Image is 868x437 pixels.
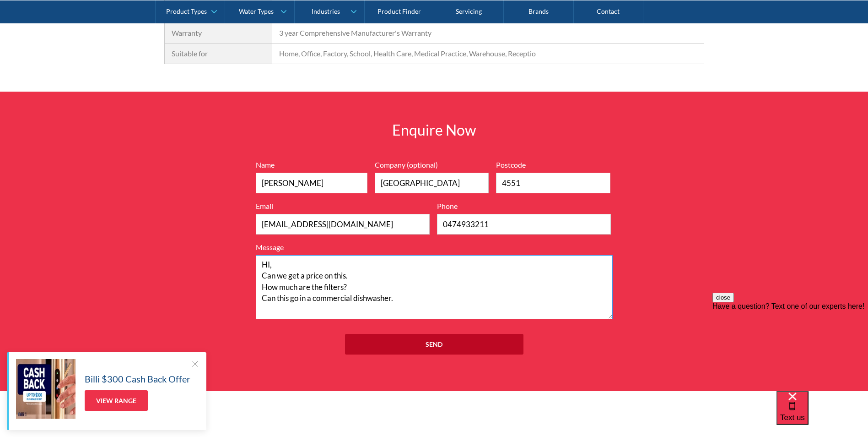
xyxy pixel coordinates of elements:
[256,242,613,253] label: Message
[776,391,868,437] iframe: podium webchat widget bubble
[312,7,340,15] div: Industries
[496,159,610,170] label: Postcode
[256,201,430,212] label: Email
[437,201,611,212] label: Phone
[16,359,75,419] img: Billi $300 Cash Back Offer
[712,293,868,403] iframe: podium webchat widget prompt
[345,334,523,355] input: Send
[172,27,265,38] div: Warranty
[256,159,367,170] label: Name
[239,7,274,15] div: Water Types
[85,390,148,411] a: View Range
[279,48,696,59] div: Home, Office, Factory, School, Health Care, Medical Practice, Warehouse, Receptio
[251,159,617,364] form: Full Width Form
[166,7,207,15] div: Product Types
[279,27,696,38] div: 3 year Comprehensive Manufacturer's Warranty
[172,48,265,59] div: Suitable for
[302,119,567,141] h2: Enquire Now
[375,159,489,170] label: Company (optional)
[85,372,190,386] h5: Billi $300 Cash Back Offer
